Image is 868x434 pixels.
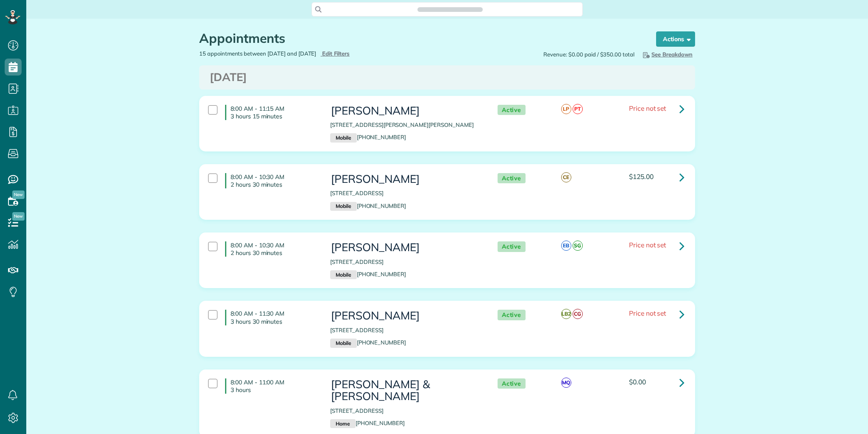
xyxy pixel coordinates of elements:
[629,309,666,317] span: Price not set
[330,105,480,117] h3: [PERSON_NAME]
[561,104,571,114] span: LP
[561,241,571,251] span: EB
[231,386,317,394] p: 3 hours
[330,121,480,129] p: [STREET_ADDRESS][PERSON_NAME][PERSON_NAME]
[330,258,480,266] p: [STREET_ADDRESS]
[330,134,406,140] a: Mobile[PHONE_NUMBER]
[543,50,634,59] span: Revenue: $0.00 paid / $350.00 total
[231,181,317,188] p: 2 hours 30 minutes
[426,5,474,14] span: Search ZenMaid…
[12,190,25,199] span: New
[12,212,25,221] span: New
[561,378,571,388] span: MQ
[498,310,526,320] span: Active
[330,202,406,209] a: Mobile[PHONE_NUMBER]
[330,407,480,415] p: [STREET_ADDRESS]
[629,104,666,112] span: Price not set
[231,112,317,120] p: 3 hours 15 minutes
[330,326,480,334] p: [STREET_ADDRESS]
[330,189,480,197] p: [STREET_ADDRESS]
[330,419,355,428] small: Home
[498,378,526,389] span: Active
[225,378,317,394] h4: 8:00 AM - 11:00 AM
[330,271,406,277] a: Mobile[PHONE_NUMBER]
[231,318,317,325] p: 3 hours 30 minutes
[322,50,350,57] span: Edit Filters
[231,249,317,257] p: 2 hours 30 minutes
[498,173,526,184] span: Active
[330,378,480,403] h3: [PERSON_NAME] & [PERSON_NAME]
[330,202,356,211] small: Mobile
[330,173,480,185] h3: [PERSON_NAME]
[330,339,356,348] small: Mobile
[199,31,640,45] h1: Appointments
[330,241,480,254] h3: [PERSON_NAME]
[330,270,356,280] small: Mobile
[330,310,480,322] h3: [PERSON_NAME]
[641,51,693,58] span: See Breakdown
[629,241,666,249] span: Price not set
[573,309,583,319] span: CG
[330,420,405,426] a: Home[PHONE_NUMBER]
[561,309,571,319] span: LB2
[225,105,317,120] h4: 8:00 AM - 11:15 AM
[639,50,695,59] button: See Breakdown
[656,31,695,47] button: Actions
[629,172,654,181] span: $125.00
[498,105,526,115] span: Active
[320,50,350,57] a: Edit Filters
[210,71,684,84] h3: [DATE]
[330,339,406,346] a: Mobile[PHONE_NUMBER]
[498,241,526,252] span: Active
[225,241,317,257] h4: 8:00 AM - 10:30 AM
[330,133,356,143] small: Mobile
[629,378,646,386] span: $0.00
[193,50,447,58] div: 15 appointments between [DATE] and [DATE]
[225,310,317,325] h4: 8:00 AM - 11:30 AM
[225,173,317,188] h4: 8:00 AM - 10:30 AM
[561,172,571,182] span: CE
[573,241,583,251] span: SG
[573,104,583,114] span: PT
